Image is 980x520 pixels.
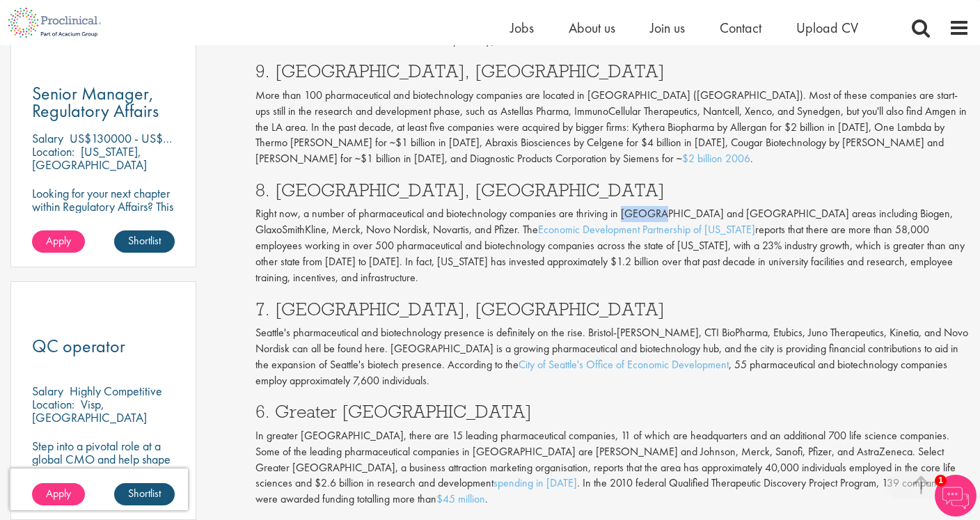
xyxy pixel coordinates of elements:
p: More than 100 pharmaceutical and biotechnology companies are located in [GEOGRAPHIC_DATA] ([GEOGR... [255,88,970,167]
a: Join us [650,19,685,37]
p: In greater [GEOGRAPHIC_DATA], there are 15 leading pharmaceutical companies, 11 of which are head... [255,428,970,507]
p: Looking for your next chapter within Regulatory Affairs? This position leading projects and worki... [32,187,175,253]
a: About us [569,19,615,37]
p: Visp, [GEOGRAPHIC_DATA] [32,396,147,425]
p: [US_STATE], [GEOGRAPHIC_DATA] [32,143,147,173]
span: QC operator [32,334,125,358]
a: $45 million [436,491,485,506]
h3: 9. [GEOGRAPHIC_DATA], [GEOGRAPHIC_DATA] [255,62,970,80]
a: Economic Development Partnership of [US_STATE] [538,222,755,237]
a: City of Seattle's Office of Economic Development [519,357,729,372]
p: US$130000 - US$145000 per annum [70,130,256,146]
a: Jobs [510,19,534,37]
a: Upload CV [796,19,858,37]
span: Location: [32,143,74,159]
h3: 6. Greater [GEOGRAPHIC_DATA] [255,402,970,420]
a: Senior Manager, Regulatory Affairs [32,85,175,120]
a: QC operator [32,338,175,355]
p: Highly Competitive [70,383,162,399]
span: Salary [32,130,63,146]
a: Apply [32,230,85,253]
h3: 7. [GEOGRAPHIC_DATA], [GEOGRAPHIC_DATA] [255,300,970,318]
img: Chatbot [935,475,977,517]
h3: 8. [GEOGRAPHIC_DATA], [GEOGRAPHIC_DATA] [255,181,970,199]
a: $2 billion 2006 [682,151,750,166]
p: Right now, a number of pharmaceutical and biotechnology companies are thriving in [GEOGRAPHIC_DAT... [255,206,970,285]
p: Step into a pivotal role at a global CMO and help shape the future of healthcare manufacturing. [32,439,175,492]
iframe: reCAPTCHA [10,468,188,510]
a: Contact [720,19,761,37]
a: spending in [DATE] [493,475,577,490]
span: Salary [32,383,63,399]
span: Senior Manager, Regulatory Affairs [32,81,159,123]
span: Location: [32,396,74,412]
a: Shortlist [114,230,175,253]
p: Seattle's pharmaceutical and biotechnology presence is definitely on the rise. Bristol-[PERSON_NA... [255,325,970,388]
span: 1 [935,475,947,487]
span: Apply [46,233,71,248]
